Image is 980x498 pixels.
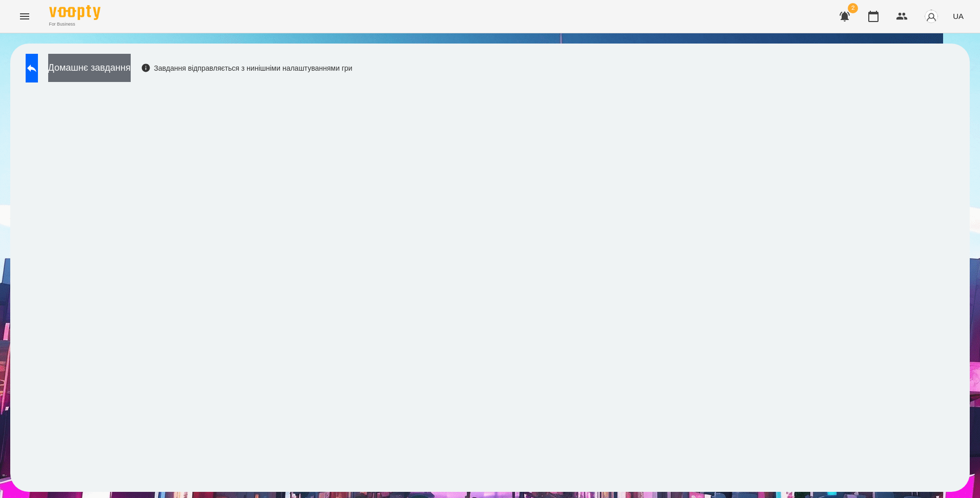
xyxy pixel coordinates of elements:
[49,21,100,28] span: For Business
[949,7,968,26] button: UA
[953,11,964,22] span: UA
[12,4,37,29] button: Menu
[141,63,353,73] div: Завдання відправляється з нинішніми налаштуваннями гри
[924,9,938,24] img: avatar_s.png
[848,3,858,13] span: 2
[48,54,131,82] button: Домашнє завдання
[49,5,100,20] img: Voopty Logo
